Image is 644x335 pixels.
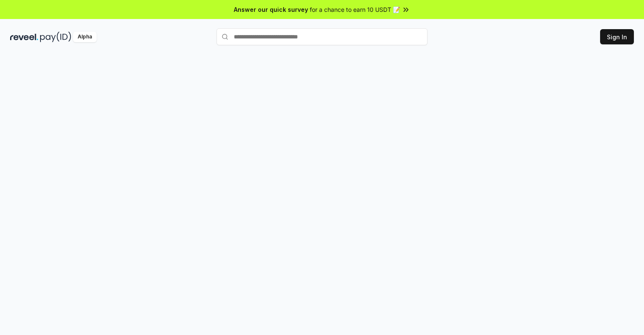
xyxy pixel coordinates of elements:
[310,5,400,14] span: for a chance to earn 10 USDT 📝
[10,32,38,42] img: reveel_dark
[40,32,71,42] img: pay_id
[73,32,97,42] div: Alpha
[234,5,308,14] span: Answer our quick survey
[600,29,634,44] button: Sign In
